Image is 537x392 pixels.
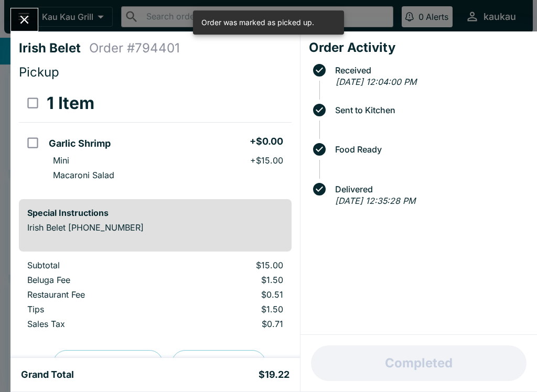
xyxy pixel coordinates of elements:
em: [DATE] 12:04:00 PM [336,77,416,87]
h6: Special Instructions [27,208,283,218]
p: Beluga Fee [27,275,166,285]
table: orders table [19,260,292,333]
span: Received [330,66,529,75]
p: Macaroni Salad [53,170,114,180]
span: Food Ready [330,145,529,154]
p: Mini [53,155,69,166]
button: Close [11,8,38,31]
p: + $15.00 [250,155,283,166]
span: Pickup [19,64,59,80]
h4: Order # 794401 [89,40,180,56]
h3: 1 Item [47,93,94,114]
p: $1.50 [182,275,283,285]
p: $0.71 [182,319,283,329]
h4: Order Activity [309,40,529,56]
div: Order was marked as picked up. [201,14,314,31]
h5: Grand Total [21,368,74,381]
h5: Garlic Shrimp [49,137,111,150]
button: Print Receipt [171,350,266,377]
button: Preview Receipt [53,350,163,377]
p: $0.51 [182,289,283,300]
h5: $19.22 [259,368,289,381]
p: Irish Belet [PHONE_NUMBER] [27,222,283,233]
span: Delivered [330,184,529,194]
span: Sent to Kitchen [330,105,529,115]
h5: + $0.00 [250,135,283,148]
p: Restaurant Fee [27,289,166,300]
p: $15.00 [182,260,283,270]
p: Subtotal [27,260,166,270]
em: [DATE] 12:35:28 PM [335,195,415,206]
table: orders table [19,84,292,191]
h4: Irish Belet [19,40,89,56]
p: Tips [27,304,166,314]
p: Sales Tax [27,319,166,329]
p: $1.50 [182,304,283,314]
